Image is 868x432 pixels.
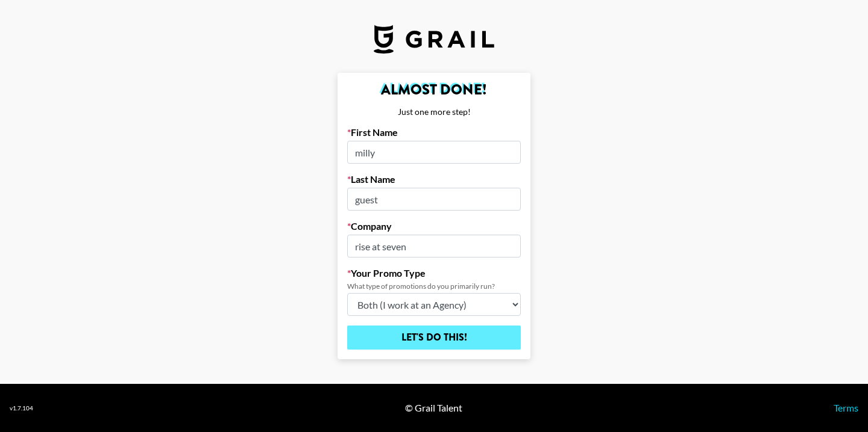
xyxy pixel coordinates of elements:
[347,173,521,185] label: Last Name
[347,235,521,258] input: Company
[347,126,521,138] label: First Name
[347,188,521,211] input: Last Name
[374,25,494,54] img: Grail Talent Logo
[347,267,521,279] label: Your Promo Type
[347,106,521,117] div: Just one more step!
[347,282,521,291] div: What type of promotions do you primarily run?
[347,141,521,164] input: First Name
[405,402,462,414] div: © Grail Talent
[347,326,521,350] input: Let's Do This!
[834,402,858,413] a: Terms
[347,82,521,97] h2: Almost Done!
[347,220,521,232] label: Company
[10,404,33,412] div: v 1.7.104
